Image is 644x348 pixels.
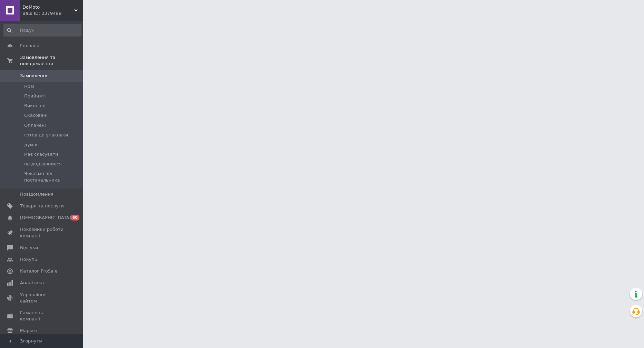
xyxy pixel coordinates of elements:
span: DoMoto [22,4,74,10]
span: має скасувати [24,151,58,157]
span: Відгуки [20,245,38,251]
span: Показники роботи компанії [20,226,64,239]
span: Замовлення та повідомлення [20,54,83,67]
span: Гаманець компанії [20,310,64,322]
span: Виконані [24,103,46,109]
span: Прийняті [24,93,46,99]
span: Покупці [20,256,39,263]
input: Пошук [3,24,81,37]
span: 60 [71,215,79,221]
span: Замовлення [20,73,49,79]
span: думає [24,142,39,148]
span: [DEMOGRAPHIC_DATA] [20,215,71,221]
span: Скасовані [24,112,48,119]
span: Товари та послуги [20,203,64,209]
span: Управління сайтом [20,292,64,304]
span: Повідомлення [20,191,53,197]
span: готов до упаковки [24,132,68,138]
span: Каталог ProSale [20,268,57,274]
span: Головна [20,43,39,49]
div: Ваш ID: 3379499 [22,10,83,17]
span: не додзвонився [24,161,62,167]
span: Нові [24,83,34,90]
span: Чекаємо від постачальника [24,171,81,183]
span: Маркет [20,328,38,334]
span: Аналітика [20,280,44,286]
span: Оплачені [24,122,46,129]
